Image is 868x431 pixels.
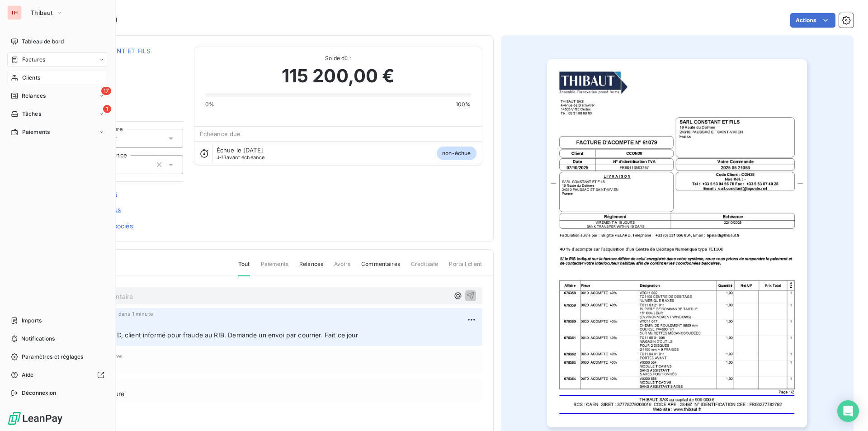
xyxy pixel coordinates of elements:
[200,130,241,137] span: Échéance due
[71,57,183,65] span: CCON28
[449,260,482,275] span: Portail client
[22,110,41,118] span: Tâches
[22,371,34,379] span: Aide
[217,155,265,160] span: avant échéance
[456,100,471,109] span: 100%
[299,260,323,275] span: Relances
[837,400,859,422] div: Open Intercom Messenger
[22,92,46,100] span: Relances
[7,5,22,20] div: TH
[101,87,111,95] span: 17
[60,331,358,339] span: Suite SCT avec PAD, client informé pour fraude au RIB. Demande un envoi par courrier. Fait ce jour
[205,54,471,62] span: Solde dû :
[334,260,350,275] span: Avoirs
[7,368,108,382] a: Aide
[261,260,288,275] span: Paiements
[790,13,835,28] button: Actions
[22,74,40,82] span: Clients
[282,62,395,90] span: 115 200,00 €
[22,317,42,325] span: Imports
[361,260,400,275] span: Commentaires
[22,56,45,64] span: Factures
[238,260,250,276] span: Tout
[22,38,64,46] span: Tableau de bord
[118,311,153,317] span: dans 1 minute
[437,147,476,160] span: non-échue
[217,154,227,161] span: J-13
[7,411,63,426] img: Logo LeanPay
[547,59,807,427] img: invoice_thumbnail
[22,128,50,136] span: Paiements
[103,105,111,113] span: 1
[22,389,57,397] span: Déconnexion
[22,353,83,361] span: Paramètres et réglages
[21,335,55,343] span: Notifications
[411,260,439,275] span: Creditsafe
[205,100,214,109] span: 0%
[217,147,263,154] span: Échue le [DATE]
[31,9,52,16] span: Thibaut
